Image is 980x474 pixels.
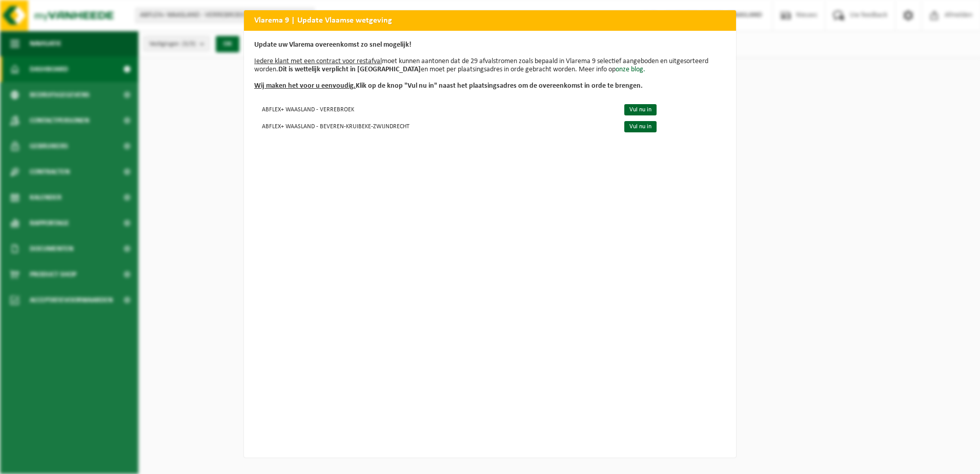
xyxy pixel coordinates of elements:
[624,104,657,115] a: Vul nu in
[254,57,382,65] u: Iedere klant met een contract voor restafval
[254,82,643,90] b: Klik op de knop "Vul nu in" naast het plaatsingsadres om de overeenkomst in orde te brengen.
[254,101,616,117] td: ABFLEX+ WAASLAND - VERREBROEK
[244,10,736,30] h2: Vlarema 9 | Update Vlaamse wetgeving
[616,66,645,73] a: onze blog.
[254,82,356,90] u: Wij maken het voor u eenvoudig.
[254,41,726,90] p: moet kunnen aantonen dat de 29 afvalstromen zoals bepaald in Vlarema 9 selectief aangeboden en ui...
[254,41,412,49] b: Update uw Vlarema overeenkomst zo snel mogelijk!
[254,117,616,134] td: ABFLEX+ WAASLAND - BEVEREN-KRUIBEKE-ZWIJNDRECHT
[278,66,421,73] b: Dit is wettelijk verplicht in [GEOGRAPHIC_DATA]
[624,121,657,132] a: Vul nu in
